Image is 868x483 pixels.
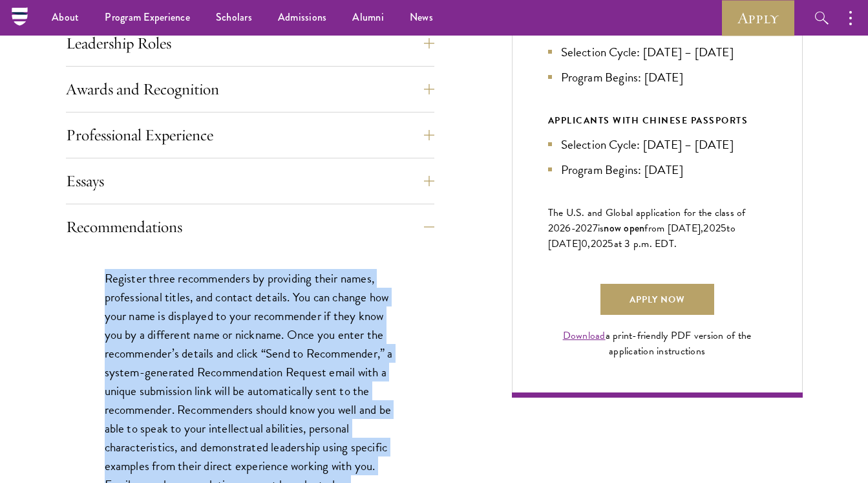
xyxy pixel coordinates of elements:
[66,211,434,242] button: Recommendations
[548,43,767,61] li: Selection Cycle: [DATE] – [DATE]
[548,220,736,252] span: to [DATE]
[548,68,767,87] li: Program Begins: [DATE]
[598,220,604,236] span: is
[608,236,613,252] span: 5
[66,28,434,59] button: Leadership Roles
[614,236,677,252] span: at 3 p.m. EDT.
[571,220,593,236] span: -202
[66,166,434,197] button: Essays
[548,328,767,359] div: a print-friendly PDF version of the application instructions
[563,328,606,343] a: Download
[587,236,590,252] span: ,
[604,220,644,235] span: now open
[703,220,721,236] span: 202
[644,220,703,236] span: from [DATE],
[66,120,434,151] button: Professional Experience
[565,220,571,236] span: 6
[548,160,767,179] li: Program Begins: [DATE]
[548,113,767,129] div: APPLICANTS WITH CHINESE PASSPORTS
[721,220,726,236] span: 5
[591,236,608,252] span: 202
[581,236,587,252] span: 0
[66,74,434,105] button: Awards and Recognition
[548,205,746,236] span: The U.S. and Global application for the class of 202
[593,220,598,236] span: 7
[600,284,714,315] a: Apply Now
[548,135,767,154] li: Selection Cycle: [DATE] – [DATE]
